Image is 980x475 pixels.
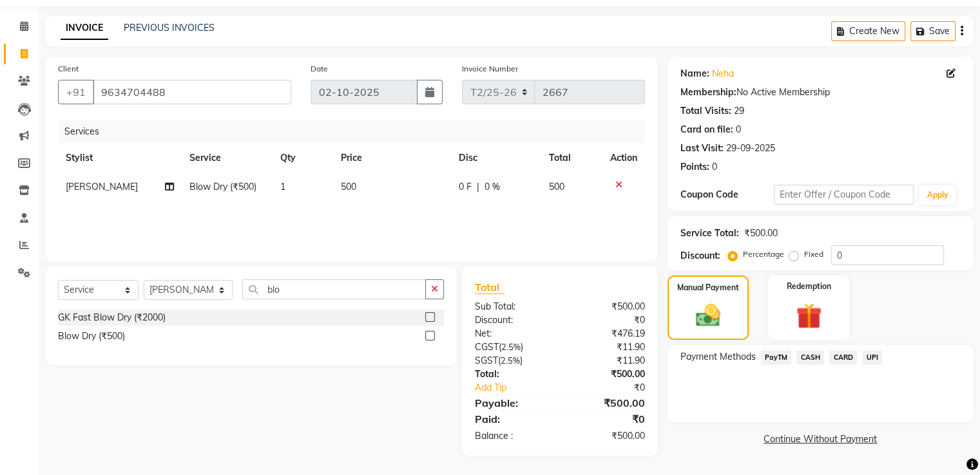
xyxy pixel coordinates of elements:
[549,181,564,192] span: 500
[66,181,138,192] span: [PERSON_NAME]
[465,381,575,395] a: Add Tip
[680,227,739,240] div: Service Total:
[59,120,655,144] div: Services
[501,355,520,366] span: 2.5%
[501,342,521,352] span: 2.5%
[804,248,823,260] label: Fixed
[829,350,857,365] span: CARD
[280,181,285,192] span: 1
[680,104,731,118] div: Total Visits:
[743,248,784,260] label: Percentage
[602,144,645,172] th: Action
[465,313,560,327] div: Discount:
[61,17,108,40] a: INVOICE
[919,185,956,205] button: Apply
[465,300,560,313] div: Sub Total:
[796,350,824,365] span: CASH
[451,144,541,172] th: Disc
[680,86,961,99] div: No Active Membership
[712,160,717,174] div: 0
[734,104,744,118] div: 29
[560,313,655,327] div: ₹0
[541,144,602,172] th: Total
[560,395,655,411] div: ₹500.00
[575,381,654,395] div: ₹0
[182,144,273,172] th: Service
[677,282,739,293] label: Manual Payment
[58,80,94,104] button: +91
[788,300,830,332] img: _gift.svg
[333,144,451,172] th: Price
[462,63,518,75] label: Invoice Number
[670,433,971,446] a: Continue Without Payment
[761,350,792,365] span: PayTM
[744,227,778,240] div: ₹500.00
[680,86,736,99] div: Membership:
[311,63,328,75] label: Date
[58,330,125,343] div: Blow Dry (₹500)
[273,144,333,172] th: Qty
[93,80,291,104] input: Search by Name/Mobile/Email/Code
[465,340,560,354] div: ( )
[465,368,560,381] div: Total:
[560,300,655,313] div: ₹500.00
[459,180,472,194] span: 0 F
[910,21,956,41] button: Save
[477,180,479,194] span: |
[341,181,356,192] span: 500
[465,411,560,427] div: Paid:
[475,281,504,294] span: Total
[726,142,775,155] div: 29-09-2025
[560,429,655,443] div: ₹500.00
[485,180,500,194] span: 0 %
[688,301,728,330] img: _cash.svg
[680,188,774,201] div: Coupon Code
[465,429,560,443] div: Balance :
[680,160,709,174] div: Points:
[736,123,741,136] div: 0
[560,327,655,340] div: ₹476.19
[712,67,734,80] a: Neha
[242,279,425,299] input: Search or Scan
[465,354,560,368] div: ( )
[475,355,498,366] span: SGST
[58,144,182,172] th: Stylist
[680,350,756,364] span: Payment Methods
[774,185,914,205] input: Enter Offer / Coupon Code
[680,67,709,80] div: Name:
[680,142,724,155] div: Last Visit:
[560,340,655,354] div: ₹11.90
[58,63,79,75] label: Client
[560,368,655,381] div: ₹500.00
[465,395,560,411] div: Payable:
[124,22,215,33] a: PREVIOUS INVOICES
[831,21,905,41] button: Create New
[680,123,733,136] div: Card on file:
[58,311,166,324] div: GK Fast Blow Dry (₹2000)
[189,181,256,192] span: Blow Dry (₹500)
[787,281,831,292] label: Redemption
[475,341,499,353] span: CGST
[560,354,655,368] div: ₹11.90
[680,249,720,263] div: Discount:
[862,350,882,365] span: UPI
[465,327,560,340] div: Net:
[560,411,655,427] div: ₹0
